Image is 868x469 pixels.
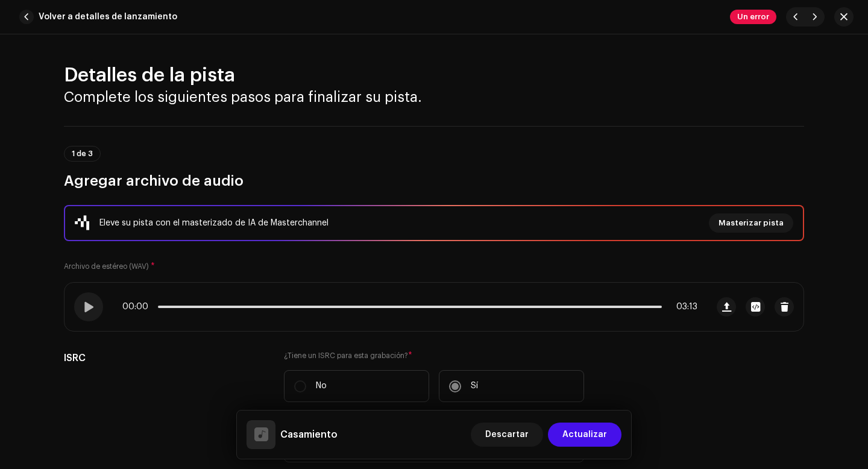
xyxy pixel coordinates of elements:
[99,216,329,230] div: Eleve su pista con el masterizado de IA de Masterchannel
[471,423,543,447] button: Descartar
[316,380,327,392] p: No
[64,351,265,365] h5: ISRC
[719,211,784,235] span: Masterizar pista
[709,213,793,233] button: Masterizar pista
[284,351,584,360] label: ¿Tiene un ISRC para esta grabación?
[280,427,338,442] h5: Casamiento
[548,423,621,447] button: Actualizar
[64,87,804,107] h3: Complete los siguientes pasos para finalizar su pista.
[485,423,529,447] span: Descartar
[667,302,697,312] span: 03:13
[471,380,478,392] p: Sí
[64,171,804,190] h3: Agregar archivo de audio
[64,63,804,87] h2: Detalles de la pista
[562,423,607,447] span: Actualizar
